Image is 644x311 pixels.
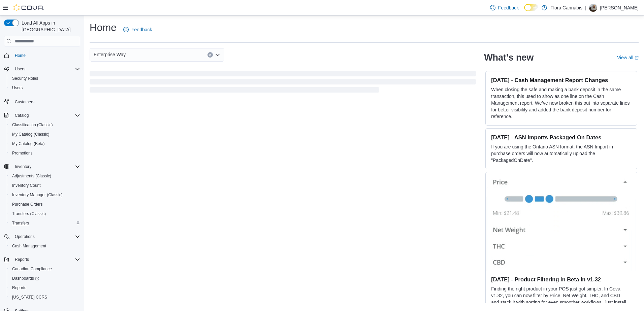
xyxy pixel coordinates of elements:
[1,64,83,74] button: Users
[9,210,49,218] a: Transfers (Classic)
[9,293,50,301] a: [US_STATE] CCRS
[12,266,52,272] span: Canadian Compliance
[7,74,83,83] button: Security Roles
[9,130,80,138] span: My Catalog (Classic)
[9,242,80,250] span: Cash Management
[12,183,41,188] span: Inventory Count
[15,66,25,72] span: Users
[9,242,49,250] a: Cash Management
[12,132,50,137] span: My Catalog (Classic)
[9,219,80,227] span: Transfers
[12,220,29,226] span: Transfers
[9,121,56,129] a: Classification (Classic)
[12,65,80,73] span: Users
[7,83,83,93] button: Users
[9,84,80,92] span: Users
[9,172,54,180] a: Adjustments (Classic)
[9,200,45,208] a: Purchase Orders
[9,130,52,138] a: My Catalog (Classic)
[12,141,45,146] span: My Catalog (Beta)
[12,233,37,241] button: Operations
[7,139,83,148] button: My Catalog (Beta)
[15,113,29,118] span: Catalog
[498,4,519,11] span: Feedback
[7,120,83,130] button: Classification (Classic)
[12,243,46,249] span: Cash Management
[7,218,83,228] button: Transfers
[12,65,28,73] button: Users
[1,232,83,241] button: Operations
[9,121,80,129] span: Classification (Classic)
[12,173,51,179] span: Adjustments (Classic)
[9,265,55,273] a: Canadian Compliance
[12,51,28,60] a: Home
[7,171,83,181] button: Adjustments (Classic)
[12,255,80,264] span: Reports
[12,276,39,281] span: Dashboards
[12,163,80,171] span: Inventory
[90,72,476,94] span: Loading
[524,4,538,11] input: Dark Mode
[7,181,83,190] button: Inventory Count
[487,1,521,14] a: Feedback
[12,122,53,128] span: Classification (Classic)
[9,74,80,82] span: Security Roles
[12,97,80,106] span: Customers
[635,56,639,60] svg: External link
[215,52,220,58] button: Open list of options
[9,181,80,189] span: Inventory Count
[491,77,632,83] h3: [DATE] - Cash Management Report Changes
[12,255,32,264] button: Reports
[589,4,597,12] div: Talon Daneluk
[7,264,83,274] button: Canadian Compliance
[9,149,35,157] a: Promotions
[12,285,26,290] span: Reports
[9,149,80,157] span: Promotions
[12,202,43,207] span: Purchase Orders
[7,241,83,251] button: Cash Management
[550,4,582,12] p: Flora Cannabis
[9,191,65,199] a: Inventory Manager (Classic)
[7,130,83,139] button: My Catalog (Classic)
[617,55,639,60] a: View allExternal link
[13,4,44,11] img: Cova
[9,265,80,273] span: Canadian Compliance
[9,181,43,189] a: Inventory Count
[7,274,83,283] a: Dashboards
[121,23,155,36] a: Feedback
[9,140,80,148] span: My Catalog (Beta)
[1,162,83,171] button: Inventory
[12,111,80,119] span: Catalog
[12,85,23,91] span: Users
[131,26,152,33] span: Feedback
[12,111,31,119] button: Catalog
[7,200,83,209] button: Purchase Orders
[7,292,83,302] button: [US_STATE] CCRS
[15,164,31,169] span: Inventory
[9,219,32,227] a: Transfers
[1,111,83,120] button: Catalog
[12,192,63,198] span: Inventory Manager (Classic)
[207,52,213,58] button: Clear input
[15,53,26,58] span: Home
[585,4,586,12] p: |
[9,210,80,218] span: Transfers (Classic)
[9,274,80,282] span: Dashboards
[12,98,37,106] a: Customers
[90,21,117,34] h1: Home
[12,211,46,216] span: Transfers (Classic)
[491,143,632,164] p: If you are using the Ontario ASN format, the ASN Import in purchase orders will now automatically...
[94,50,126,59] span: Enterprise Way
[12,76,38,81] span: Security Roles
[12,295,47,300] span: [US_STATE] CCRS
[9,191,80,199] span: Inventory Manager (Classic)
[15,234,35,239] span: Operations
[7,190,83,200] button: Inventory Manager (Classic)
[9,284,80,292] span: Reports
[9,293,80,301] span: Washington CCRS
[1,97,83,106] button: Customers
[9,172,80,180] span: Adjustments (Classic)
[9,274,42,282] a: Dashboards
[7,209,83,218] button: Transfers (Classic)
